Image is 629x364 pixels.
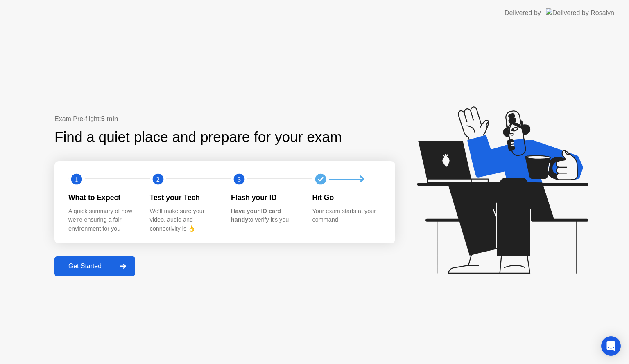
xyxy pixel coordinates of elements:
text: 3 [238,175,241,183]
div: We’ll make sure your video, audio and connectivity is 👌 [150,207,218,234]
div: Find a quiet place and prepare for your exam [54,126,343,148]
div: Get Started [57,263,113,270]
div: to verify it’s you [231,207,299,225]
b: Have your ID card handy [231,208,281,223]
text: 1 [75,175,78,183]
img: Delivered by Rosalyn [546,8,614,18]
div: Test your Tech [150,192,218,203]
div: Exam Pre-flight: [54,114,395,124]
div: A quick summary of how we’re ensuring a fair environment for you [68,207,137,234]
div: Flash your ID [231,192,299,203]
text: 2 [156,175,159,183]
div: Delivered by [505,8,541,18]
b: 5 min [101,115,118,122]
button: Get Started [54,256,135,276]
div: Your exam starts at your command [312,207,381,225]
div: What to Expect [68,192,137,203]
div: Hit Go [312,192,381,203]
div: Open Intercom Messenger [601,336,621,356]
